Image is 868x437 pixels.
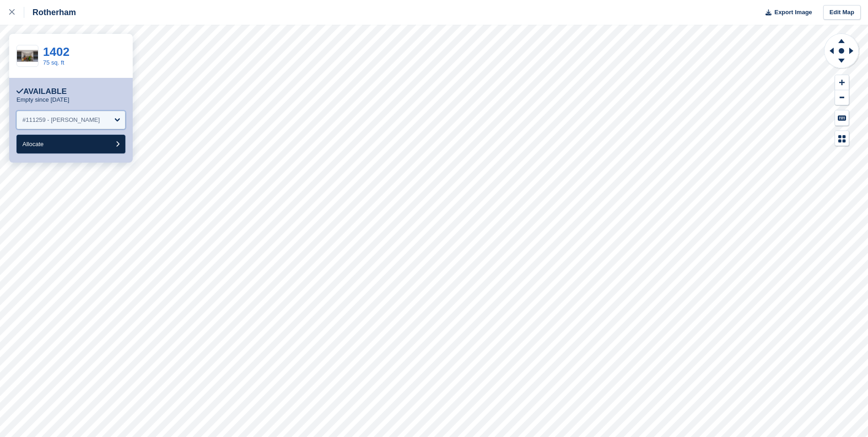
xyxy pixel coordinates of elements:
[774,8,812,17] span: Export Image
[24,7,76,18] div: Rotherham
[22,115,100,125] div: #111259 - [PERSON_NAME]
[16,87,67,96] div: Available
[22,141,43,147] span: Allocate
[43,59,64,66] a: 75 sq. ft
[835,90,849,105] button: Zoom Out
[16,96,69,104] p: Empty since [DATE]
[835,131,849,146] button: Map Legend
[16,135,125,153] button: Allocate
[835,75,849,90] button: Zoom In
[17,50,38,62] img: 75%20SQ.FT.jpg
[835,110,849,126] button: Keyboard Shortcuts
[760,5,812,20] button: Export Image
[823,5,861,20] a: Edit Map
[43,45,70,59] a: 1402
